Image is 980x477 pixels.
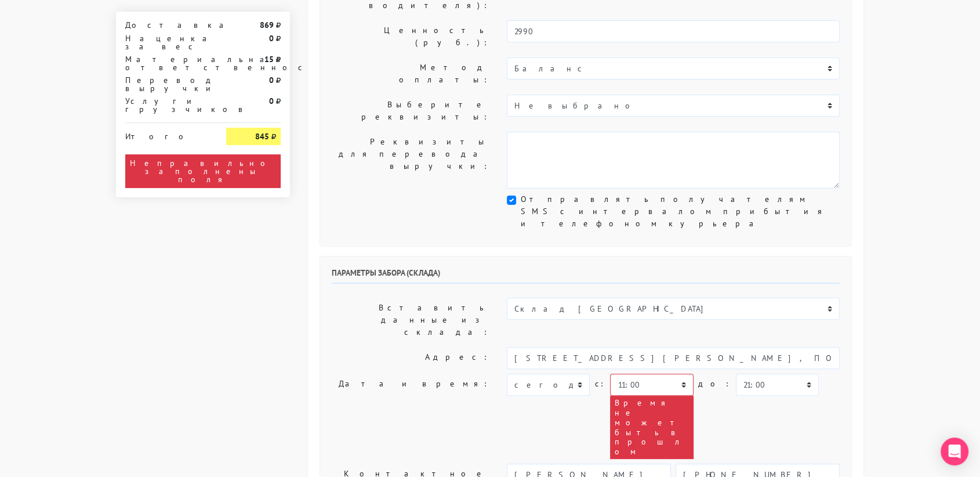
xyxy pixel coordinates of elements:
[594,374,605,394] label: c:
[117,76,217,92] div: Перевод выручки
[332,268,840,284] h6: Параметры забора (склада)
[323,57,498,90] label: Метод оплаты:
[269,33,274,44] strong: 0
[323,298,498,342] label: Вставить данные из склада:
[323,20,498,53] label: Ценность (руб.):
[323,347,498,369] label: Адрес:
[255,131,269,142] strong: 845
[117,21,217,29] div: Доставка
[117,34,217,50] div: Наценка за вес
[323,132,498,189] label: Реквизиты для перевода выручки:
[941,438,968,465] div: Open Intercom Messenger
[323,95,498,127] label: Выберите реквизиты:
[125,154,281,188] div: Неправильно заполнены поля
[269,75,274,85] strong: 0
[323,374,498,459] label: Дата и время:
[521,193,840,230] label: Отправлять получателям SMS с интервалом прибытия и телефоном курьера
[610,396,693,459] div: Время не может быть в прошлом
[260,20,274,30] strong: 869
[269,96,274,106] strong: 0
[117,97,217,113] div: Услуги грузчиков
[264,54,274,64] strong: 15
[117,55,217,71] div: Материальная ответственность
[698,374,731,394] label: до:
[125,128,209,140] div: Итого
